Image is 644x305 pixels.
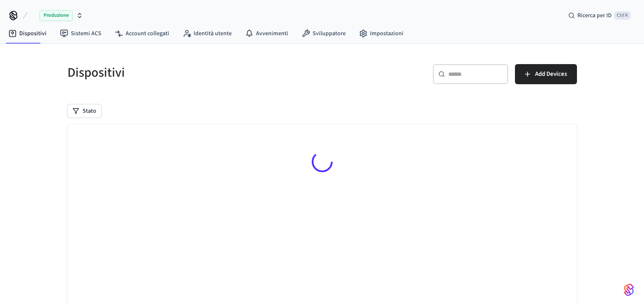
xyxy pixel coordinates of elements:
[176,26,238,41] a: Identità utente
[67,64,317,81] h5: Dispositivi
[370,29,403,38] font: Impostazioni
[313,29,346,38] font: Sviluppatore
[352,26,410,41] a: Impostazioni
[194,29,232,38] font: Identità utente
[624,283,634,297] img: SeamLogoGradient.69752ec5.svg
[535,69,567,80] span: Add Devices
[108,26,176,41] a: Account collegati
[2,26,53,41] a: Dispositivi
[577,11,612,20] span: Ricerca per ID
[19,29,47,38] font: Dispositivi
[67,104,101,118] button: Stato
[515,64,577,84] button: Add Devices
[83,107,96,115] font: Stato
[238,26,295,41] a: Avvenimenti
[71,29,101,38] font: Sistemi ACS
[53,26,108,41] a: Sistemi ACS
[126,29,169,38] font: Account collegati
[561,8,637,23] div: Ricerca per IDCtrl K
[295,26,352,41] a: Sviluppatore
[614,11,631,20] span: Ctrl K
[39,10,73,21] span: Produzione
[256,29,288,38] font: Avvenimenti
